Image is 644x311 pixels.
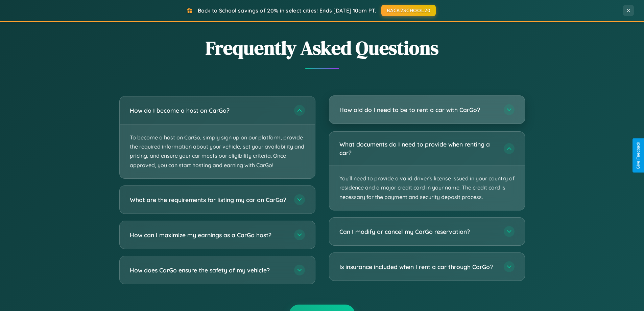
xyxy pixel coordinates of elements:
h3: What documents do I need to provide when renting a car? [339,140,497,157]
h3: How do I become a host on CarGo? [130,106,287,115]
h3: What are the requirements for listing my car on CarGo? [130,195,287,204]
span: Back to School savings of 20% in select cities! Ends [DATE] 10am PT. [198,7,376,14]
div: Give Feedback [636,142,641,169]
h3: Is insurance included when I rent a car through CarGo? [339,263,497,271]
p: To become a host on CarGo, simply sign up on our platform, provide the required information about... [120,125,315,178]
button: BACK2SCHOOL20 [381,5,436,16]
h3: How does CarGo ensure the safety of my vehicle? [130,266,287,274]
h3: How old do I need to be to rent a car with CarGo? [339,106,497,114]
h3: How can I maximize my earnings as a CarGo host? [130,230,287,239]
p: You'll need to provide a valid driver's license issued in your country of residence and a major c... [329,165,525,210]
h3: Can I modify or cancel my CarGo reservation? [339,227,497,236]
h2: Frequently Asked Questions [119,35,525,61]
